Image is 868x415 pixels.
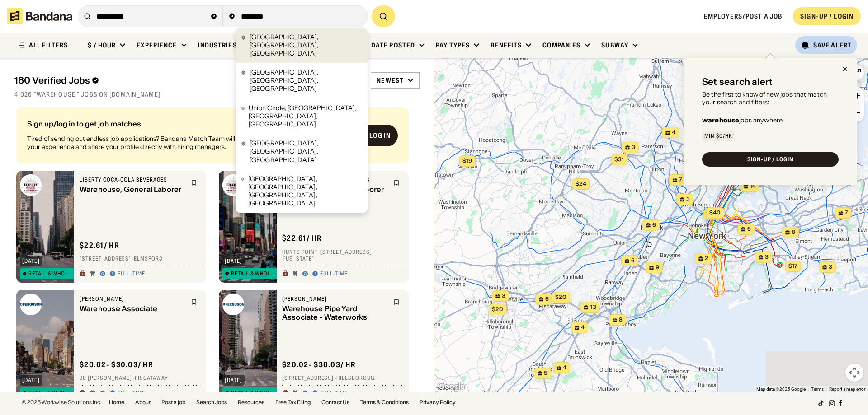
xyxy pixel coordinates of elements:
[436,381,466,392] img: Google
[765,253,769,261] span: 3
[702,117,783,123] div: jobs anywhere
[555,294,566,300] span: $20
[7,8,72,24] img: Bandana logotype
[686,196,690,203] span: 3
[619,316,623,324] span: 8
[377,76,404,84] div: Newest
[28,271,75,276] div: Retail & Wholesale
[250,68,362,93] div: [GEOGRAPHIC_DATA], [GEOGRAPHIC_DATA], [GEOGRAPHIC_DATA]
[601,41,628,49] div: Subway
[248,175,362,208] div: [GEOGRAPHIC_DATA], [GEOGRAPHIC_DATA], [GEOGRAPHIC_DATA], [GEOGRAPHIC_DATA]
[756,387,806,392] span: Map data ©2025 Google
[225,258,242,264] div: [DATE]
[222,174,244,196] img: Liberty Coca-Cola Beverages logo
[80,256,201,263] div: [STREET_ADDRESS] · Elmsford
[631,257,635,265] span: 6
[27,120,323,127] div: Sign up/log in to get job matches
[811,387,824,392] a: Terms (opens in new tab)
[80,304,185,313] div: Warehouse Associate
[590,303,596,311] span: 13
[371,41,415,49] div: Date Posted
[161,400,185,405] a: Post a job
[22,378,40,383] div: [DATE]
[249,104,362,129] div: Union Circle, [GEOGRAPHIC_DATA], [GEOGRAPHIC_DATA], [GEOGRAPHIC_DATA]
[576,180,586,187] span: $24
[282,233,322,243] div: $ 22.61 / hr
[704,133,732,139] div: Min $0/hr
[813,41,852,49] div: Save Alert
[80,295,185,303] div: [PERSON_NAME]
[788,262,797,269] span: $17
[238,400,264,405] a: Resources
[544,369,547,377] span: 5
[137,41,177,49] div: Experience
[14,90,420,98] div: 4,026 "WAREHOUSE " jobs on [DOMAIN_NAME]
[502,292,505,300] span: 3
[704,12,782,20] a: Employers/Post a job
[250,139,362,164] div: [GEOGRAPHIC_DATA], [GEOGRAPHIC_DATA], [GEOGRAPHIC_DATA]
[196,400,227,405] a: Search Jobs
[14,75,305,86] div: 160 Verified Jobs
[118,270,145,278] div: Full-time
[22,258,40,264] div: [DATE]
[436,381,466,392] a: Open this area in Google Maps (opens a new window)
[679,176,682,184] span: 7
[705,255,708,262] span: 2
[360,400,409,405] a: Terms & Conditions
[20,174,42,196] img: Liberty Coca-Cola Beverages logo
[702,91,839,106] div: Be the first to know of new jobs that match your search and filters:
[320,270,348,278] div: Full-time
[222,294,244,315] img: Ferguson logo
[80,241,119,250] div: $ 22.61 / hr
[80,375,201,382] div: 30 [PERSON_NAME] · Piscataway
[656,264,659,271] span: 9
[563,364,566,372] span: 4
[109,400,124,405] a: Home
[27,135,323,151] div: Tired of sending out endless job applications? Bandana Match Team will recommend jobs tailored to...
[282,304,388,322] div: Warehouse Pipe Yard Associate - Waterworks
[275,400,311,405] a: Free Tax Filing
[80,360,153,369] div: $ 20.02 - $30.03 / hr
[491,41,522,49] div: Benefits
[581,324,585,331] span: 4
[29,42,68,48] div: ALL FILTERS
[282,248,403,262] div: Hunts Point · [STREET_ADDRESS] · [US_STATE]
[709,209,721,216] span: $40
[747,225,751,233] span: 6
[231,390,277,396] div: Retail & Wholesale
[88,41,116,49] div: $ / hour
[792,228,795,236] span: 8
[702,76,773,87] div: Set search alert
[702,116,739,124] b: warehouse
[20,294,42,315] img: Ferguson logo
[436,41,470,49] div: Pay Types
[320,390,348,397] div: Full-time
[231,271,277,276] div: Retail & Wholesale
[462,157,472,164] span: $19
[282,360,356,369] div: $ 20.02 - $30.03 / hr
[135,400,151,405] a: About
[829,387,865,392] a: Report a map error
[545,295,549,303] span: 6
[321,400,349,405] a: Contact Us
[420,400,456,405] a: Privacy Policy
[225,378,242,383] div: [DATE]
[118,390,145,397] div: Full-time
[80,176,185,183] div: Liberty Coca-Cola Beverages
[800,12,854,20] div: SIGN-UP / LOGIN
[542,41,580,49] div: Companies
[14,104,420,392] div: grid
[282,295,388,303] div: [PERSON_NAME]
[652,221,656,229] span: 6
[614,156,624,163] span: $31
[845,209,848,217] span: 7
[672,129,675,136] span: 4
[198,41,237,49] div: Industries
[250,33,362,58] div: [GEOGRAPHIC_DATA], [GEOGRAPHIC_DATA], [GEOGRAPHIC_DATA]
[747,157,793,162] div: SIGN-UP / LOGIN
[28,390,75,396] div: Retail & Wholesale
[845,364,863,382] button: Map camera controls
[492,306,503,312] span: $20
[80,185,185,194] div: Warehouse, General Laborer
